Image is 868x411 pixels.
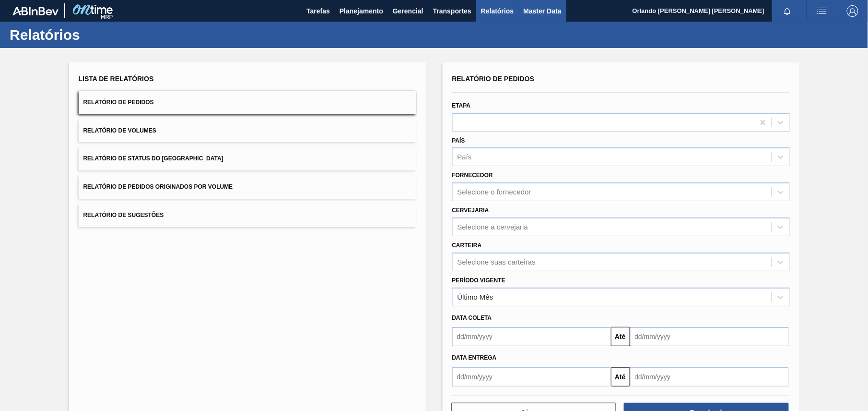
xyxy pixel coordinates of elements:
img: Logout [847,5,858,17]
button: Relatório de Sugestões [79,204,416,227]
button: Até [611,327,630,346]
span: Tarefas [306,5,330,17]
span: Relatório de Sugestões [83,212,164,218]
input: dd/mm/yyyy [452,367,611,387]
button: Relatório de Volumes [79,119,416,143]
span: Relatório de Pedidos [83,99,154,106]
label: Etapa [452,102,471,109]
input: dd/mm/yyyy [630,327,789,346]
span: Relatório de Pedidos [452,75,535,83]
div: País [457,153,472,161]
input: dd/mm/yyyy [630,367,789,387]
button: Relatório de Pedidos Originados por Volume [79,175,416,199]
span: Relatório de Status do [GEOGRAPHIC_DATA] [83,155,223,162]
span: Data entrega [452,354,497,361]
label: Carteira [452,242,482,249]
h1: Relatórios [10,29,180,40]
img: userActions [816,5,828,17]
button: Relatório de Pedidos [79,91,416,114]
button: Notificações [772,4,803,18]
span: Planejamento [340,5,383,17]
label: Fornecedor [452,172,493,179]
div: Selecione suas carteiras [457,258,536,266]
span: Transportes [433,5,471,17]
button: Relatório de Status do [GEOGRAPHIC_DATA] [79,147,416,170]
div: Selecione o fornecedor [457,188,531,196]
button: Até [611,367,630,387]
span: Relatórios [481,5,514,17]
img: TNhmsLtSVTkK8tSr43FrP2fwEKptu5GPRR3wAAAABJRU5ErkJggg== [12,7,59,15]
label: País [452,137,465,144]
div: Selecione a cervejaria [457,223,528,231]
span: Master Data [523,5,561,17]
span: Gerencial [393,5,423,17]
input: dd/mm/yyyy [452,327,611,346]
label: Período Vigente [452,277,505,284]
div: Último Mês [457,293,493,301]
label: Cervejaria [452,207,489,214]
span: Lista de Relatórios [79,75,154,83]
span: Relatório de Volumes [83,127,156,134]
span: Data coleta [452,314,492,321]
span: Relatório de Pedidos Originados por Volume [83,183,233,190]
